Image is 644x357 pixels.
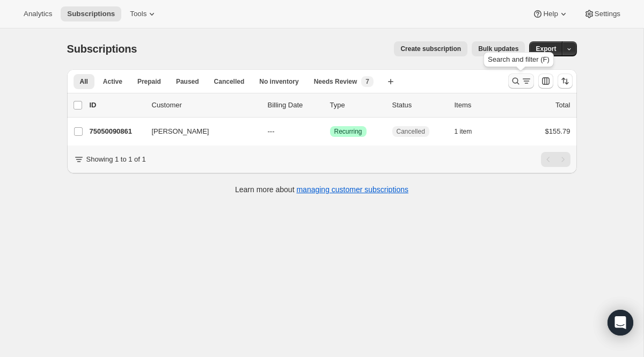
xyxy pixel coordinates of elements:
span: Bulk updates [478,45,518,53]
span: Cancelled [214,77,245,86]
span: Recurring [334,127,362,136]
p: ID [90,100,143,111]
span: Settings [595,10,620,18]
p: Showing 1 to 1 of 1 [86,154,146,165]
span: Export [536,45,556,53]
span: Tools [130,10,147,18]
span: 1 item [455,127,472,136]
span: Create subscription [400,45,461,53]
button: Export [529,41,562,56]
span: Prepaid [137,77,161,86]
p: Learn more about [235,184,408,195]
div: 75050090861[PERSON_NAME]---SuccessRecurringCancelled1 item$155.79 [90,124,570,139]
p: 75050090861 [90,126,143,137]
div: Type [330,100,384,111]
p: Customer [152,100,259,111]
span: Active [103,77,122,86]
a: managing customer subscriptions [296,185,408,194]
span: All [80,77,88,86]
button: Settings [577,6,627,21]
div: Open Intercom Messenger [608,310,633,336]
span: Subscriptions [67,43,137,55]
span: Cancelled [397,127,425,136]
span: Paused [176,77,199,86]
div: Items [455,100,508,111]
button: Bulk updates [472,41,525,56]
nav: Pagination [541,152,570,167]
p: Status [392,100,446,111]
span: Analytics [24,10,52,18]
span: No inventory [259,77,298,86]
button: Analytics [17,6,58,21]
div: IDCustomerBilling DateTypeStatusItemsTotal [90,100,570,111]
span: Needs Review [314,77,357,86]
button: [PERSON_NAME] [145,123,253,140]
span: Subscriptions [67,10,115,18]
button: Sort the results [558,74,573,89]
button: Tools [123,6,164,21]
button: 1 item [455,124,484,139]
span: $155.79 [545,127,570,135]
button: Create subscription [394,41,467,56]
button: Customize table column order and visibility [538,74,553,89]
p: Billing Date [268,100,321,111]
button: Subscriptions [61,6,121,21]
button: Create new view [382,74,399,89]
button: Help [526,6,575,21]
button: Search and filter results [508,74,534,89]
p: Total [555,100,570,111]
span: Help [543,10,558,18]
span: 7 [365,77,369,86]
span: [PERSON_NAME] [152,126,209,137]
span: --- [268,127,275,135]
